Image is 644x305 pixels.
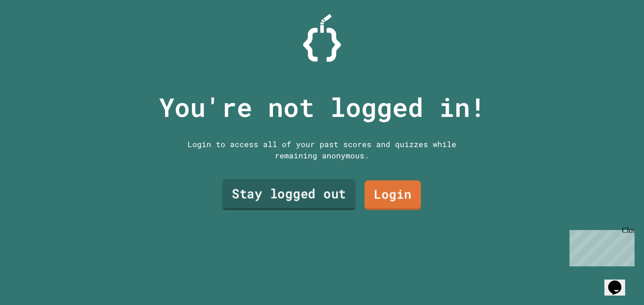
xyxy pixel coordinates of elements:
[222,179,355,210] a: Stay logged out
[364,181,421,210] a: Login
[303,14,341,62] img: Logo.svg
[181,139,463,161] div: Login to access all of your past scores and quizzes while remaining anonymous.
[604,267,635,296] iframe: chat widget
[566,226,635,266] iframe: chat widget
[4,4,65,60] div: Chat with us now!Close
[159,88,486,127] p: You're not logged in!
